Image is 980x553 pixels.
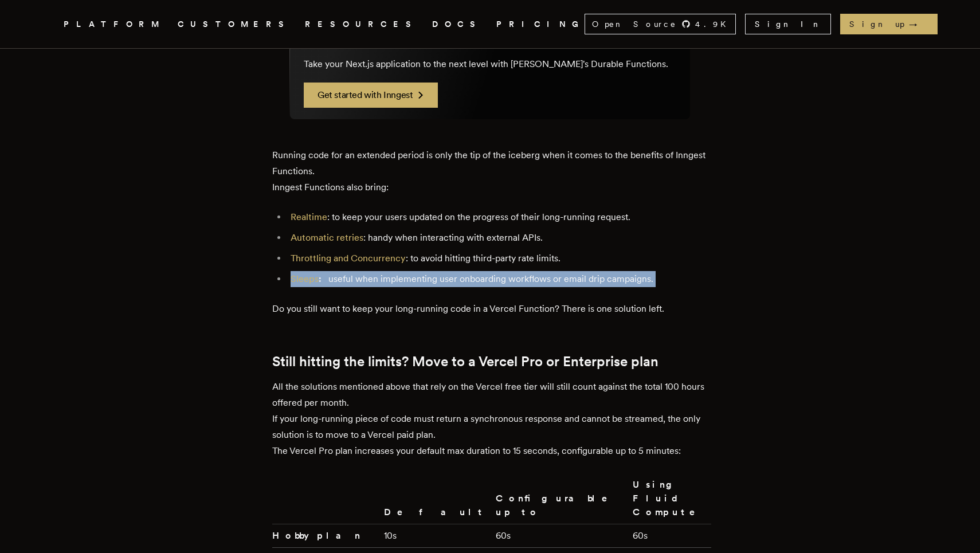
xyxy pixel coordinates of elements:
[287,271,708,287] li: useful when implementing user onboarding workflows or email drip campaigns.
[272,379,708,459] p: All the solutions mentioned above that rely on the Vercel free tier will still count against the ...
[291,232,363,243] a: Automatic retries
[305,17,418,32] button: RESOURCES
[287,230,708,246] li: : handy when interacting with external APIs.
[379,524,491,547] td: 10s
[291,273,319,284] a: Sleeps
[592,18,677,30] span: Open Source
[178,17,291,32] a: CUSTOMERS
[496,17,585,32] a: PRICING
[287,209,708,225] li: : to keep your users updated on the progress of their long-running request.
[491,477,628,524] th: Configurable up to
[272,354,708,370] h2: Still hitting the limits? Move to a Vercel Pro or Enterprise plan
[628,524,711,547] td: 60s
[628,477,711,524] th: Using Fluid Compute
[272,301,708,317] p: Do you still want to keep your long-running code in a Vercel Function? There is one solution left.
[304,57,668,71] p: Take your Next.js application to the next level with [PERSON_NAME]'s Durable Functions.
[491,524,628,547] td: 60s
[379,477,491,524] th: Default
[304,83,438,108] a: Get started with Inngest
[272,530,361,541] strong: Hobby plan
[695,18,733,30] span: 4.9 K
[291,211,327,222] a: Realtime
[745,14,831,34] a: Sign In
[840,14,938,34] a: Sign up
[287,250,708,266] li: : to avoid hitting third-party rate limits.
[64,17,164,32] button: PLATFORM
[432,17,483,32] a: DOCS
[909,18,928,30] span: →
[291,273,328,284] strong: :
[291,253,406,264] a: Throttling and Concurrency
[272,147,708,195] p: Running code for an extended period is only the tip of the iceberg when it comes to the benefits ...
